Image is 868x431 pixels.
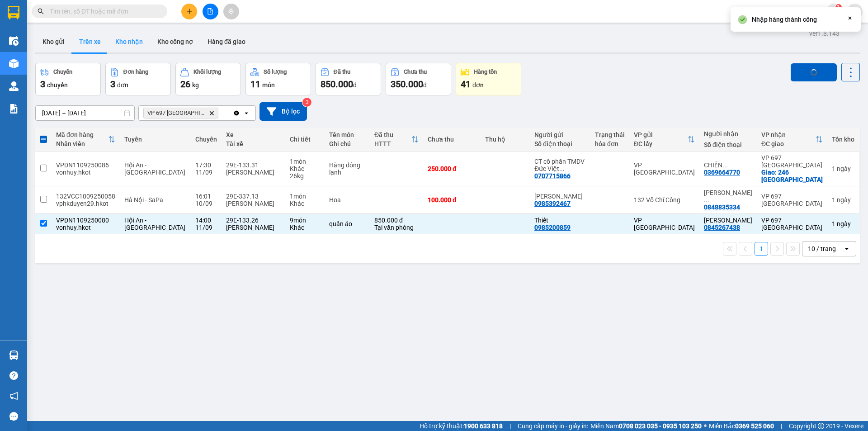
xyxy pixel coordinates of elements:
[386,63,451,95] button: Chưa thu350.000đ
[837,4,840,10] span: 1
[207,8,213,14] span: file-add
[233,109,240,117] svg: Clear all
[302,98,311,107] sup: 3
[195,200,217,207] div: 10/09
[634,140,688,147] div: ĐC lấy
[321,79,353,90] span: 850.000
[195,161,217,169] div: 17:30
[837,220,851,227] span: ngày
[837,165,851,172] span: ngày
[629,128,699,152] th: Toggle SortBy
[423,81,427,89] span: đ
[634,217,695,231] div: VP [GEOGRAPHIC_DATA]
[472,81,484,89] span: đơn
[704,204,740,211] div: 0848835334
[290,224,321,231] div: Khác
[40,79,45,90] span: 3
[9,36,19,46] img: warehouse-icon
[329,140,365,147] div: Ghi chú
[316,63,381,95] button: Đã thu850.000đ
[534,158,586,172] div: CT cổ phần TMDV Đức Việt Đà Nẵng
[456,63,521,95] button: Hàng tồn41đơn
[250,79,260,90] span: 11
[52,128,120,152] th: Toggle SortBy
[634,131,688,138] div: VP gửi
[56,161,115,169] div: VPDN1109250086
[847,4,863,19] button: caret-down
[290,158,321,165] div: 1 món
[226,217,281,224] div: 29E-133.26
[704,169,740,176] div: 0369664770
[56,224,115,231] div: vonhuy.hkot
[428,136,476,143] div: Chưa thu
[781,421,782,431] span: |
[223,4,239,19] button: aim
[226,140,281,147] div: Tài xế
[226,200,281,207] div: [PERSON_NAME]
[56,217,115,224] div: VPDN1109250080
[485,136,525,143] div: Thu hộ
[837,196,851,204] span: ngày
[559,165,565,172] span: ...
[56,131,108,138] div: Mã đơn hàng
[9,350,19,360] img: warehouse-icon
[428,196,476,204] div: 100.000 đ
[192,81,199,89] span: kg
[195,193,217,200] div: 16:01
[9,371,18,380] span: question-circle
[38,8,44,14] span: search
[704,189,752,204] div: Trần Kiều Oanh
[762,5,826,17] span: vpspttplan.hkot
[226,193,281,200] div: 29E-337.13
[72,31,108,52] button: Trên xe
[9,412,18,421] span: message
[374,140,411,147] div: HTTT
[735,422,774,430] strong: 0369 525 060
[404,69,427,75] div: Chưa thu
[226,161,281,169] div: 29E-133.31
[259,102,307,121] button: Bộ lọc
[534,193,586,200] div: Lee Nguyên
[722,161,728,169] span: ...
[534,131,586,138] div: Người gửi
[123,69,148,75] div: Đơn hàng
[9,392,18,400] span: notification
[124,196,163,204] span: Hà Nội - SaPa
[704,224,740,231] div: 0845267438
[47,81,68,89] span: chuyến
[8,6,19,19] img: logo-vxr
[329,220,365,227] div: quần áo
[147,109,205,117] span: VP 697 Điện Biên Phủ
[832,136,854,143] div: Tồn kho
[334,69,350,75] div: Đã thu
[761,169,823,183] div: Giao: 246 Điện Biên Phủ
[709,421,774,431] span: Miền Bắc
[124,217,185,231] span: Hội An - [GEOGRAPHIC_DATA]
[181,4,197,19] button: plus
[226,224,281,231] div: [PERSON_NAME]
[761,154,823,169] div: VP 697 [GEOGRAPHIC_DATA]
[209,110,214,116] svg: Delete
[290,172,321,180] div: 26 kg
[195,224,217,231] div: 11/09
[36,106,134,120] input: Select a date range.
[832,165,854,172] div: 1
[843,245,850,252] svg: open
[420,421,503,431] span: Hỗ trợ kỹ thuật:
[846,14,854,22] svg: Close
[374,217,419,224] div: 850.000 đ
[56,140,108,147] div: Nhân viên
[228,8,234,14] span: aim
[290,217,321,224] div: 9 món
[35,31,72,52] button: Kho gửi
[264,69,287,75] div: Số lượng
[704,424,707,428] span: ⚪️
[143,108,218,118] span: VP 697 Điện Biên Phủ, close by backspace
[374,224,419,231] div: Tại văn phòng
[180,79,190,90] span: 26
[534,217,586,224] div: Thiết
[634,161,695,176] div: VP [GEOGRAPHIC_DATA]
[808,244,836,253] div: 10 / trang
[704,217,752,224] div: Hương Anh
[226,169,281,176] div: [PERSON_NAME]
